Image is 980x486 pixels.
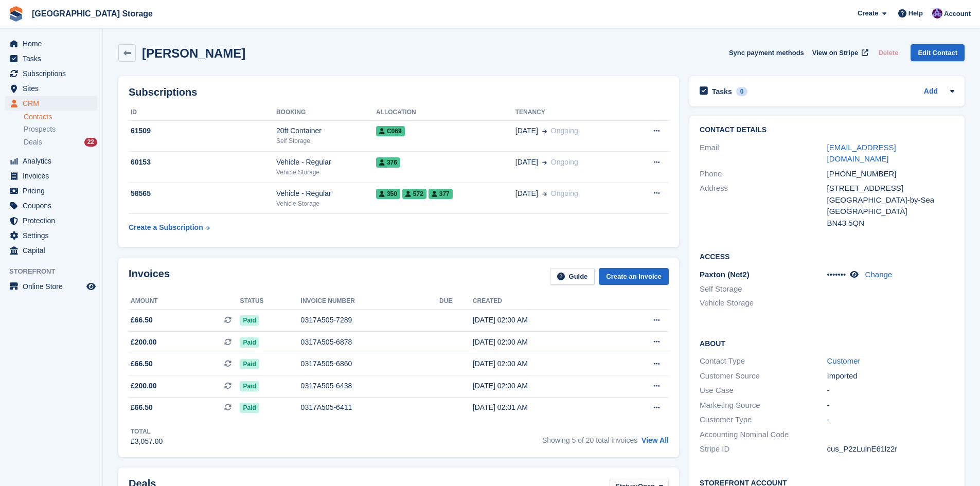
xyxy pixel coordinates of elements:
div: - [827,414,954,426]
a: menu [5,66,97,81]
div: Email [700,142,827,165]
button: Sync payment methods [729,44,804,61]
span: Ongoing [551,189,578,197]
li: Self Storage [700,283,827,295]
div: Customer Type [700,414,827,426]
button: Delete [874,44,902,61]
div: 61509 [129,125,276,136]
a: menu [5,81,97,96]
span: Settings [23,228,84,243]
th: ID [129,104,276,121]
div: 0317A505-6878 [301,337,439,348]
span: Paid [240,359,259,369]
div: 0317A505-6438 [301,381,439,391]
span: Storefront [9,266,102,277]
a: menu [5,243,97,258]
div: [GEOGRAPHIC_DATA] [827,206,954,218]
li: Vehicle Storage [700,297,827,309]
a: menu [5,228,97,243]
th: Due [439,293,473,310]
div: [DATE] 02:01 AM [473,402,614,413]
span: Online Store [23,279,84,294]
div: Total [131,427,163,436]
a: menu [5,213,97,228]
span: ••••••• [827,270,846,279]
a: menu [5,169,97,183]
span: Subscriptions [23,66,84,81]
a: menu [5,184,97,198]
span: Account [944,9,971,19]
span: Prospects [24,124,56,134]
div: [STREET_ADDRESS] [827,183,954,194]
span: Invoices [23,169,84,183]
div: Accounting Nominal Code [700,429,827,441]
span: Pricing [23,184,84,198]
span: Ongoing [551,127,578,135]
span: Showing 5 of 20 total invoices [542,436,637,444]
th: Amount [129,293,240,310]
th: Invoice number [301,293,439,310]
span: Coupons [23,199,84,213]
div: Stripe ID [700,443,827,455]
div: Create a Subscription [129,222,203,233]
span: £200.00 [131,337,157,348]
span: View on Stripe [812,48,858,58]
div: BN43 5QN [827,218,954,229]
a: Prospects [24,124,97,135]
a: [GEOGRAPHIC_DATA] Storage [28,5,157,22]
h2: Access [700,251,954,261]
a: Customer [827,356,861,365]
span: 350 [376,189,400,199]
div: 22 [84,138,97,147]
a: [EMAIL_ADDRESS][DOMAIN_NAME] [827,143,896,164]
div: Use Case [700,385,827,397]
span: 377 [429,189,453,199]
a: View on Stripe [808,44,870,61]
div: 0317A505-6860 [301,358,439,369]
div: [DATE] 02:00 AM [473,315,614,326]
div: - [827,400,954,411]
span: Analytics [23,154,84,168]
span: Paid [240,337,259,348]
h2: Subscriptions [129,86,669,98]
div: 0317A505-7289 [301,315,439,326]
th: Tenancy [515,104,630,121]
div: Phone [700,168,827,180]
div: [DATE] 02:00 AM [473,337,614,348]
div: [DATE] 02:00 AM [473,381,614,391]
span: C069 [376,126,405,136]
div: Vehicle Storage [276,168,376,177]
th: Allocation [376,104,515,121]
span: Paxton (Net2) [700,270,750,279]
span: Capital [23,243,84,258]
div: 60153 [129,157,276,168]
div: cus_P2zLulnE61lz2r [827,443,954,455]
a: menu [5,199,97,213]
a: menu [5,96,97,111]
div: - [827,385,954,397]
h2: Contact Details [700,126,954,134]
a: menu [5,154,97,168]
h2: About [700,338,954,348]
div: Vehicle Storage [276,199,376,208]
span: Deals [24,137,42,147]
span: 376 [376,157,400,168]
span: Sites [23,81,84,96]
th: Status [240,293,300,310]
span: Paid [240,403,259,413]
span: Paid [240,381,259,391]
a: Deals 22 [24,137,97,148]
a: Preview store [85,280,97,293]
div: 20ft Container [276,125,376,136]
th: Booking [276,104,376,121]
div: Customer Source [700,370,827,382]
img: Hollie Harvey [932,8,942,19]
a: menu [5,51,97,66]
span: Tasks [23,51,84,66]
h2: Tasks [712,87,732,96]
h2: Invoices [129,268,170,285]
span: £200.00 [131,381,157,391]
div: 58565 [129,188,276,199]
div: [DATE] 02:00 AM [473,358,614,369]
img: stora-icon-8386f47178a22dfd0bd8f6a31ec36ba5ce8667c1dd55bd0f319d3a0aa187defe.svg [8,6,24,22]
